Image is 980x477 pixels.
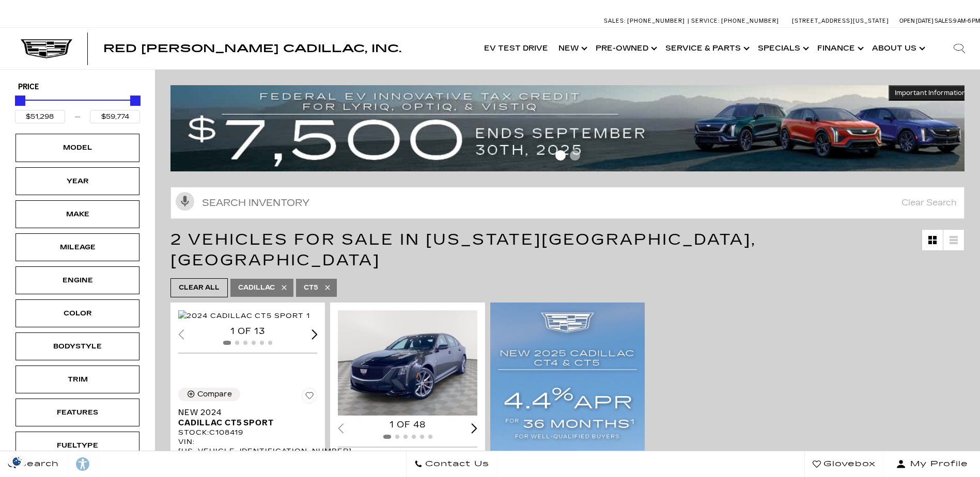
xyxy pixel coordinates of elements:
[792,18,889,24] a: [STREET_ADDRESS][US_STATE]
[604,18,688,24] a: Sales: [PHONE_NUMBER]
[804,451,884,477] a: Glovebox
[103,42,401,55] span: Red [PERSON_NAME] Cadillac, Inc.
[178,428,317,437] div: Stock : C108419
[627,18,685,24] span: [PHONE_NUMBER]
[52,176,103,187] div: Year
[52,341,103,352] div: Bodystyle
[15,134,139,162] div: ModelModel
[16,457,59,471] span: Search
[52,407,103,418] div: Features
[21,39,72,59] img: Cadillac Dark Logo with Cadillac White Text
[15,432,139,459] div: FueltypeFueltype
[821,457,876,471] span: Glovebox
[178,326,317,337] div: 1 of 13
[312,329,318,339] div: Next slide
[130,96,141,106] div: Maximum Price
[423,457,489,471] span: Contact Us
[553,28,590,69] a: New
[179,281,220,294] span: Clear All
[889,85,972,101] button: Important Information
[197,390,232,399] div: Compare
[338,419,477,431] div: 1 of 48
[103,43,401,54] a: Red [PERSON_NAME] Cadillac, Inc.
[15,167,139,195] div: YearYear
[238,281,275,294] span: Cadillac
[15,299,139,327] div: ColorColor
[15,96,25,106] div: Minimum Price
[721,18,779,24] span: [PHONE_NUMBER]
[15,266,139,294] div: EngineEngine
[178,310,310,322] img: 2024 Cadillac CT5 Sport 1
[660,28,753,69] a: Service & Parts
[406,451,497,477] a: Contact Us
[52,209,103,220] div: Make
[570,150,580,161] span: Go to slide 2
[170,85,972,171] img: vrp-tax-ending-august-version
[5,456,29,467] section: Click to Open Cookie Consent Modal
[178,437,317,456] div: VIN: [US_VEHICLE_IDENTIFICATION_NUMBER]
[178,310,319,322] div: 1 / 2
[52,242,103,253] div: Mileage
[170,187,965,219] input: Search Inventory
[90,110,140,123] input: Maximum
[688,18,782,24] a: Service: [PHONE_NUMBER]
[338,310,478,416] div: 1 / 2
[178,388,240,401] button: Compare Vehicle
[52,440,103,451] div: Fueltype
[15,110,65,123] input: Minimum
[338,310,478,416] img: 2025 Cadillac CT5 Sport 1
[302,388,317,407] button: Save Vehicle
[15,399,139,426] div: FeaturesFeatures
[471,423,477,433] div: Next slide
[935,18,953,24] span: Sales:
[555,150,566,161] span: Go to slide 1
[15,92,140,123] div: Price
[895,89,966,97] span: Important Information
[604,18,626,24] span: Sales:
[479,28,553,69] a: EV Test Drive
[15,332,139,360] div: BodystyleBodystyle
[52,374,103,385] div: Trim
[753,28,812,69] a: Specials
[906,457,968,471] span: My Profile
[590,28,660,69] a: Pre-Owned
[178,418,309,428] span: Cadillac CT5 Sport
[5,456,29,467] img: Opt-Out Icon
[15,365,139,393] div: TrimTrim
[15,200,139,228] div: MakeMake
[867,28,928,69] a: About Us
[15,233,139,261] div: MileageMileage
[52,142,103,153] div: Model
[899,18,934,24] span: Open [DATE]
[812,28,867,69] a: Finance
[304,281,318,294] span: CT5
[52,275,103,286] div: Engine
[52,308,103,319] div: Color
[178,407,309,418] span: New 2024
[18,83,137,92] h5: Price
[176,192,194,211] svg: Click to toggle on voice search
[178,407,317,428] a: New 2024Cadillac CT5 Sport
[170,230,756,269] span: 2 Vehicles for Sale in [US_STATE][GEOGRAPHIC_DATA], [GEOGRAPHIC_DATA]
[953,18,980,24] span: 9 AM-6 PM
[884,451,980,477] button: Open user profile menu
[691,18,720,24] span: Service:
